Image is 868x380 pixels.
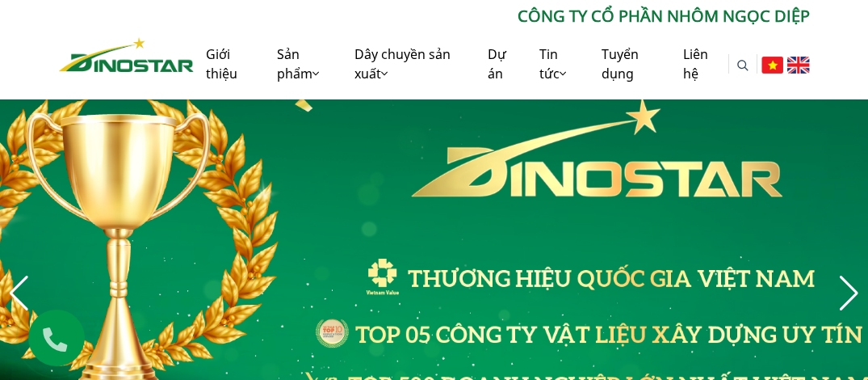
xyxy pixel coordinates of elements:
[476,28,527,99] a: Dự án
[527,28,589,99] a: Tin tức
[787,57,809,74] img: English
[342,28,475,99] a: Dây chuyền sản xuất
[59,37,195,71] img: Nhôm Dinostar
[59,32,195,71] a: Nhôm Dinostar
[194,4,809,28] p: CÔNG TY CỔ PHẦN NHÔM NGỌC DIỆP
[671,28,728,99] a: Liên hệ
[761,57,783,74] img: Tiếng Việt
[589,28,672,99] a: Tuyển dụng
[194,28,264,99] a: Giới thiệu
[265,28,343,99] a: Sản phẩm
[838,276,860,311] div: Next slide
[737,60,748,71] img: search
[8,276,30,311] div: Previous slide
